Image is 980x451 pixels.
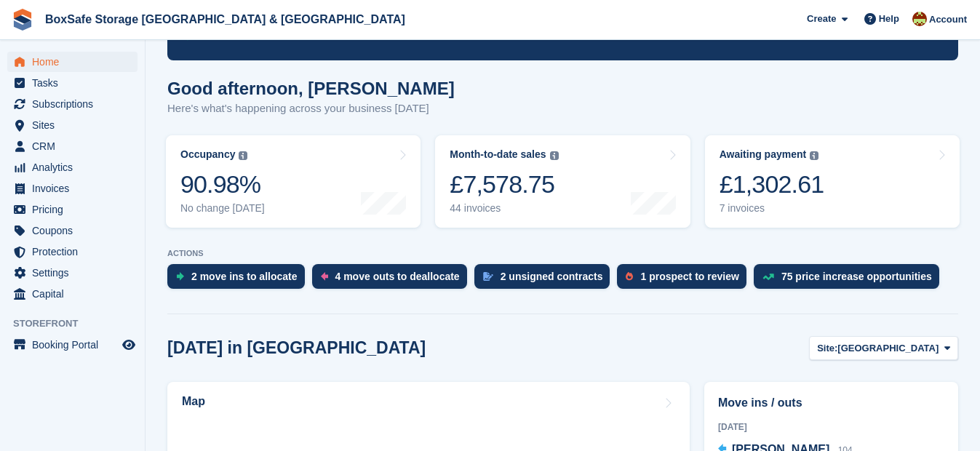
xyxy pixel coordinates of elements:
div: Occupancy [180,148,235,161]
a: menu [7,136,138,156]
span: CRM [32,136,119,156]
div: 90.98% [180,169,265,199]
span: Tasks [32,73,119,93]
div: 2 unsigned contracts [501,271,603,282]
span: Account [929,12,967,27]
div: 7 invoices [720,202,824,215]
h1: Good afternoon, [PERSON_NAME] [167,79,455,98]
div: 75 price increase opportunities [781,271,932,282]
span: Create [807,12,836,26]
a: menu [7,220,138,241]
a: menu [7,73,138,93]
img: move_ins_to_allocate_icon-fdf77a2bb77ea45bf5b3d319d69a93e2d87916cf1d5bf7949dd705db3b84f3ca.svg [176,272,184,281]
a: Awaiting payment £1,302.61 7 invoices [705,135,960,228]
a: menu [7,178,138,199]
a: Preview store [120,336,138,354]
a: menu [7,199,138,220]
a: 2 unsigned contracts [474,264,618,296]
span: Storefront [13,316,145,331]
span: Protection [32,242,119,262]
a: menu [7,242,138,262]
div: 44 invoices [450,202,558,215]
div: 1 prospect to review [640,271,738,282]
div: Month-to-date sales [450,148,546,161]
a: 4 move outs to deallocate [312,264,474,296]
div: 4 move outs to deallocate [335,271,460,282]
a: Month-to-date sales £7,578.75 44 invoices [435,135,690,228]
a: 75 price increase opportunities [754,264,947,296]
span: Site: [817,341,837,356]
h2: Move ins / outs [718,394,944,412]
a: menu [7,157,138,177]
p: Here's what's happening across your business [DATE] [167,100,455,117]
button: Site: [GEOGRAPHIC_DATA] [809,336,958,360]
a: menu [7,52,138,72]
img: prospect-51fa495bee0391a8d652442698ab0144808aea92771e9ea1ae160a38d050c398.svg [626,272,633,281]
a: Occupancy 90.98% No change [DATE] [166,135,421,228]
span: Booking Portal [32,335,119,355]
span: Capital [32,284,119,304]
a: menu [7,284,138,304]
a: menu [7,263,138,283]
a: BoxSafe Storage [GEOGRAPHIC_DATA] & [GEOGRAPHIC_DATA] [39,7,411,31]
span: Settings [32,263,119,283]
span: Sites [32,115,119,135]
span: Invoices [32,178,119,199]
span: Pricing [32,199,119,220]
img: icon-info-grey-7440780725fd019a000dd9b08b2336e03edf1995a4989e88bcd33f0948082b44.svg [810,151,818,160]
img: contract_signature_icon-13c848040528278c33f63329250d36e43548de30e8caae1d1a13099fd9432cc5.svg [483,272,493,281]
span: Analytics [32,157,119,177]
img: price_increase_opportunities-93ffe204e8149a01c8c9dc8f82e8f89637d9d84a8eef4429ea346261dce0b2c0.svg [762,274,774,280]
span: Coupons [32,220,119,241]
p: ACTIONS [167,249,958,258]
img: icon-info-grey-7440780725fd019a000dd9b08b2336e03edf1995a4989e88bcd33f0948082b44.svg [550,151,559,160]
h2: [DATE] in [GEOGRAPHIC_DATA] [167,338,426,358]
a: menu [7,335,138,355]
span: [GEOGRAPHIC_DATA] [837,341,939,356]
img: Kim [912,12,927,26]
div: £1,302.61 [720,169,824,199]
a: 2 move ins to allocate [167,264,312,296]
span: Subscriptions [32,94,119,114]
img: icon-info-grey-7440780725fd019a000dd9b08b2336e03edf1995a4989e88bcd33f0948082b44.svg [239,151,247,160]
a: 1 prospect to review [617,264,753,296]
span: Help [879,12,899,26]
img: stora-icon-8386f47178a22dfd0bd8f6a31ec36ba5ce8667c1dd55bd0f319d3a0aa187defe.svg [12,9,33,31]
img: move_outs_to_deallocate_icon-f764333ba52eb49d3ac5e1228854f67142a1ed5810a6f6cc68b1a99e826820c5.svg [321,272,328,281]
div: £7,578.75 [450,169,558,199]
div: Awaiting payment [720,148,807,161]
a: menu [7,94,138,114]
span: Home [32,52,119,72]
a: menu [7,115,138,135]
div: 2 move ins to allocate [191,271,298,282]
h2: Map [182,395,205,408]
div: [DATE] [718,420,944,434]
div: No change [DATE] [180,202,265,215]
